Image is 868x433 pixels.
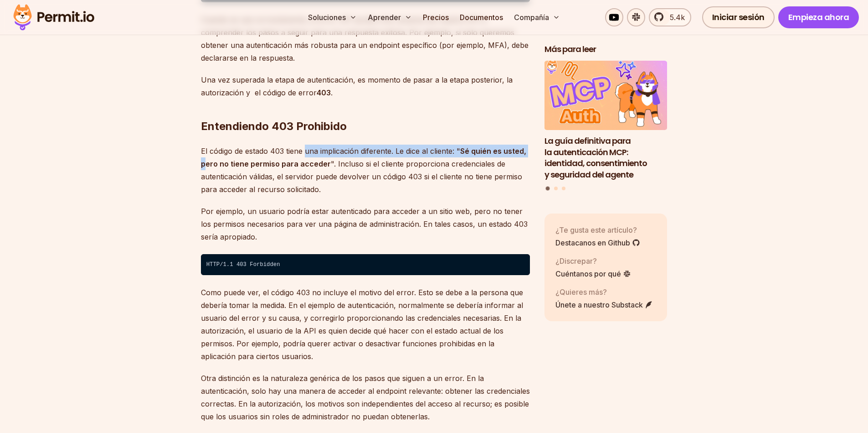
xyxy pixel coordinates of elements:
a: Empieza ahora [778,6,859,28]
button: Aprender [364,8,416,26]
font: Una vez superada la etapa de autenticación, es momento de pasar a la etapa posterior, la autoriza... [201,75,513,97]
font: ¿Discrepar? [555,256,597,265]
font: Por ejemplo, un usuario podría estar autenticado para acceder a un sitio web, pero no tener los p... [201,207,528,241]
font: El código de estado 403 tiene una implicación diferente. Le dice al cliente: " [201,146,460,156]
font: ¿Te gusta este artículo? [555,225,637,234]
font: Soluciones [308,13,346,22]
font: 5.4k [670,13,685,22]
font: La guía definitiva para la autenticación MCP: identidad, consentimiento y seguridad del agente [544,135,647,180]
font: Compañía [514,13,549,22]
font: 403 [317,88,331,97]
li: 1 de 3 [544,61,668,181]
a: Iniciar sesión [702,6,775,28]
a: Únete a nuestro Substack [555,299,653,310]
a: 5.4k [649,8,691,26]
font: . [331,88,333,97]
font: Iniciar sesión [712,11,765,23]
a: La guía definitiva para la autenticación MCP: identidad, consentimiento y seguridad del agenteLa ... [544,61,668,181]
font: Otra distinción es la naturaleza genérica de los pasos que siguen a un error. En la autenticación... [201,374,530,421]
font: Precios [423,13,449,22]
font: ". Incluso si el cliente proporciona credenciales de autenticación válidas, el servidor puede dev... [201,159,522,194]
font: Entendiendo 403 Prohibido [201,120,347,133]
font: Empieza ahora [788,11,849,23]
button: Ir a la diapositiva 1 [546,186,550,190]
button: Ir a la diapositiva 3 [562,186,565,190]
code: HTTP/1.1 403 Forbidden [201,254,530,275]
font: Como puede ver, el código 403 no incluye el motivo del error. Esto se debe a la persona que deber... [201,288,523,361]
button: Compañía [510,8,564,26]
font: Aprender [368,13,401,22]
font: ¿Quieres más? [555,287,607,296]
button: Soluciones [304,8,360,26]
font: Documentos [460,13,503,22]
a: Destacanos en Github [555,237,640,248]
font: Más para leer [544,43,596,55]
div: Publicaciones [544,61,668,192]
a: Cuéntanos por qué [555,268,631,279]
img: Logotipo del permiso [9,2,98,33]
img: La guía definitiva para la autenticación MCP: identidad, consentimiento y seguridad del agente [544,61,668,130]
button: Ir a la diapositiva 2 [554,186,558,190]
a: Precios [419,8,452,26]
a: Documentos [456,8,507,26]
